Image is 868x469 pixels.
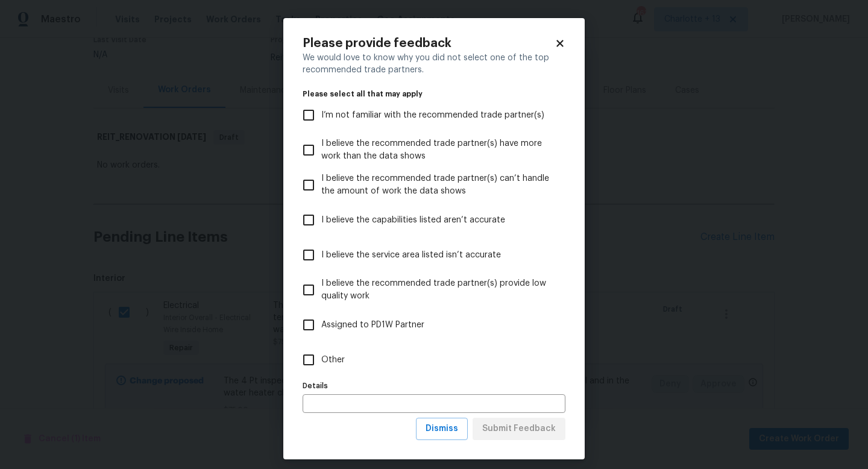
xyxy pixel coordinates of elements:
[321,214,505,227] span: I believe the capabilities listed aren’t accurate
[321,277,556,303] span: I believe the recommended trade partner(s) provide low quality work
[416,418,468,440] button: Dismiss
[321,109,544,122] span: I’m not familiar with the recommended trade partner(s)
[321,354,345,367] span: Other
[321,172,556,198] span: I believe the recommended trade partner(s) can’t handle the amount of work the data shows
[321,137,556,163] span: I believe the recommended trade partner(s) have more work than the data shows
[321,319,424,332] span: Assigned to PD1W Partner
[426,421,458,436] span: Dismiss
[303,37,555,49] h2: Please provide feedback
[303,90,565,98] legend: Please select all that may apply
[303,382,565,389] label: Details
[321,249,501,262] span: I believe the service area listed isn’t accurate
[303,52,565,76] div: We would love to know why you did not select one of the top recommended trade partners.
